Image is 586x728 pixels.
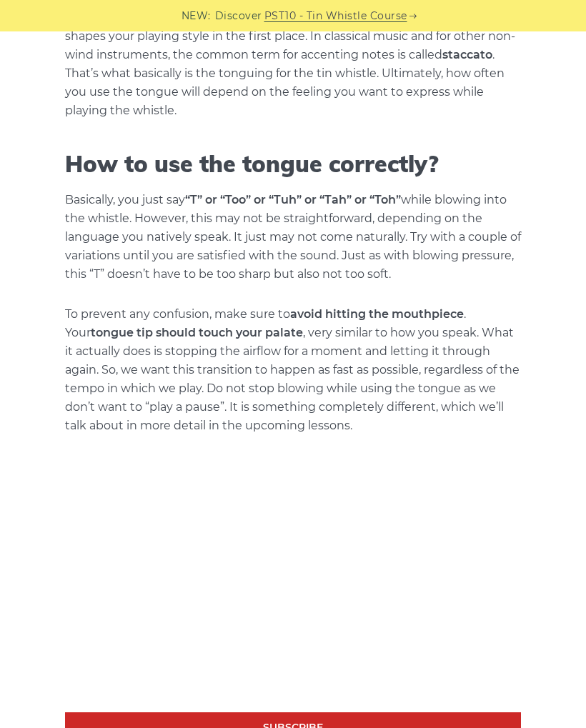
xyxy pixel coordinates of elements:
p: Basically, you just say while blowing into the whistle. However, this may not be straightforward,... [65,191,521,284]
h2: How to use the tongue correctly? [65,150,521,177]
span: Discover [215,8,262,24]
strong: tongue tip should touch your palate [91,326,303,339]
span: NEW: [182,8,211,24]
a: PST10 - Tin Whistle Course [264,8,407,24]
strong: “T” or “Too” or “Tuh” or “Tah” or “Toh” [185,193,401,206]
strong: staccato [442,48,492,61]
strong: avoid hitting the mouthpiece [290,307,464,321]
iframe: Tonguing - Irish Tin Whistle (Penny Whistle) Tutorial [65,457,521,713]
p: To prevent any confusion, make sure to . Your , very similar to how you speak. What it actually d... [65,305,521,435]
